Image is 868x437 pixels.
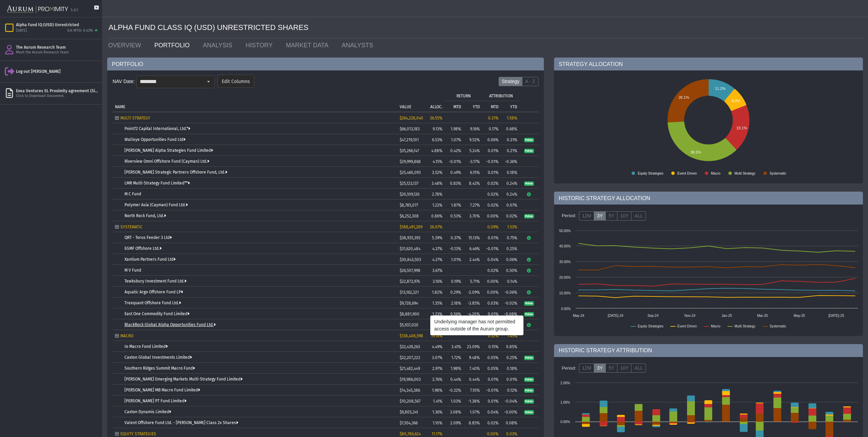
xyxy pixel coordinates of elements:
text: May-24 [573,314,584,318]
span: $20,109,126 [400,192,419,197]
a: M C Fund [124,192,141,196]
div: 1.58% [503,116,517,120]
a: Pulse [524,181,534,185]
td: 0.01% [482,308,501,319]
text: Multi Strategy [734,324,755,328]
td: Column [520,90,538,112]
td: -4.20% [464,308,482,319]
td: 0.50% [501,265,520,276]
a: Xantium Partners Fund Ltd [124,257,176,262]
td: 23.09% [464,341,482,352]
td: 8.42% [464,178,482,189]
td: 0.06% [501,254,520,265]
a: Pulse [524,377,534,382]
td: -1.38% [464,395,482,406]
td: 0.18% [501,363,520,374]
span: Pulse [524,301,534,306]
span: 26.07% [430,225,443,229]
label: 3Y [594,363,606,373]
td: 0.00% [482,276,501,287]
text: Macro [711,324,720,328]
td: 0.42% [445,145,464,156]
a: HISTORY [240,38,281,52]
td: 0.02% [501,210,520,221]
td: 0.21% [501,145,520,156]
span: $25,123,137 [400,181,418,186]
td: 0.44% [464,374,482,385]
p: RETURN [456,94,471,98]
a: Caxton Dynamis Limited [124,409,171,414]
text: 20.00% [559,276,571,279]
div: HISTORIC STRATEGY ALLOCATION [554,192,863,205]
td: 0.01% [482,167,501,178]
td: Column YTD [501,101,520,112]
td: 5.24% [464,145,482,156]
a: [PERSON_NAME] MB Macro Fund Limited [124,388,200,392]
span: Pulse [524,356,534,360]
span: $9,805,341 [400,410,418,415]
span: 5.39% [432,236,443,240]
span: 1.23% [432,312,443,317]
text: Nov-24 [684,314,696,318]
span: Pulse [524,410,534,415]
span: Pulse [524,388,534,393]
span: $13,162,321 [400,290,419,295]
text: Event Driven [677,324,697,328]
td: Column ALLOC. [423,90,445,112]
td: -0.00% [501,406,520,417]
text: Event Driven [677,172,697,175]
td: 0.14% [501,276,520,287]
td: -0.01% [445,156,464,167]
text: Multi Strategy [734,172,755,175]
span: Pulse [524,312,534,317]
td: 0.05% [482,363,501,374]
span: $29,999,868 [400,159,421,164]
td: Column NAME [113,90,397,112]
td: 0.02% [482,189,501,199]
span: 3.07% [432,355,443,360]
td: 0.18% [501,167,520,178]
a: Io Macro Fund Limited [124,344,168,349]
td: 9.52% [464,134,482,145]
td: 0.06% [482,134,501,145]
td: 1.07% [445,134,464,145]
a: Caxton Global Investments Limited [124,355,192,360]
div: Exea Ventures SL Proximity agreement (Signed).pdf [16,88,99,94]
div: Est MTD: 0.43% [67,28,93,33]
p: YTD [510,104,517,109]
p: VALUE [400,104,411,109]
td: 6.46% [464,243,482,254]
span: MULTI STRATEGY [120,116,150,120]
span: 2.76% [432,377,443,382]
span: Pulse [524,181,534,186]
text: Macro [711,172,720,175]
span: $47,219,101 [400,137,419,142]
text: Sep-24 [647,314,658,318]
span: 2.97% [432,366,443,371]
td: 5.71% [464,276,482,287]
td: -0.01% [482,156,501,167]
td: 0.01% [501,374,520,385]
text: 10.00% [559,291,571,295]
td: 9.48% [464,352,482,363]
td: 0.04% [482,254,501,265]
text: Systematic [769,172,786,175]
td: -0.02% [501,297,520,308]
span: 9.13% [433,127,443,131]
td: -0.13% [445,243,464,254]
span: $7,934,366 [400,421,418,425]
td: 0.12% [501,385,520,395]
td: 0.07% [501,199,520,210]
p: NAME [115,104,125,109]
td: 0.44% [445,374,464,385]
label: 5Y [605,211,617,221]
a: Valent Offshore Fund Ltd. - [PERSON_NAME] Class 2x Shares [124,420,238,425]
label: 10Y [617,363,632,373]
text: Equity Strategies [638,324,664,328]
a: Aquatic Argo Offshore Fund LP [124,290,183,294]
td: 0.37% [445,232,464,243]
td: 7.27% [464,199,482,210]
div: 0.31% [485,116,499,120]
span: $66,013,183 [400,127,420,131]
td: 0.04% [482,406,501,417]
